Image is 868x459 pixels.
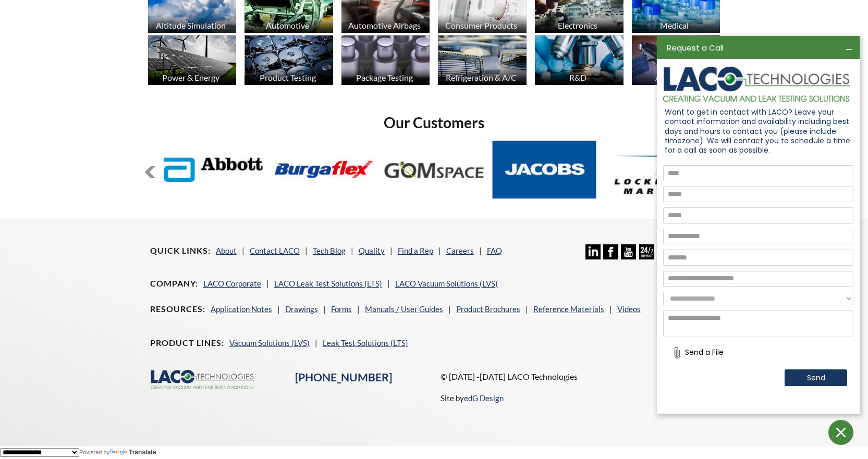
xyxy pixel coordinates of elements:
a: Tech Blog [313,246,346,255]
a: Package Testing [341,35,430,88]
img: industry_Power-2_670x376.jpg [148,35,237,85]
a: Manuals / User Guides [365,304,443,314]
img: logo [663,67,850,101]
img: Burgaflex.jpg [272,141,375,199]
a: FAQ [487,246,502,255]
div: Aerospace [630,72,719,82]
a: Drawings [285,304,318,314]
a: Forms [331,304,352,314]
h2: Our Customers [144,113,725,132]
a: Product Testing [244,35,333,88]
h4: Company [150,278,198,289]
a: Application Notes [211,304,272,314]
a: LACO Corporate [203,279,261,288]
a: Vacuum Solutions (LVS) [229,338,310,348]
div: Automotive Airbags [340,20,429,30]
div: Refrigeration & A/C [436,72,525,82]
img: industry_R_D_670x376.jpg [535,35,624,85]
a: edG Design [464,393,504,403]
a: Find a Rep [398,246,433,255]
a: 24/7 Support [639,252,654,261]
img: industry_HVAC_670x376.jpg [438,35,527,85]
img: 24/7 Support Icon [639,244,654,259]
a: Power & Energy [148,35,237,88]
div: Power & Energy [146,72,236,82]
img: GOM-Space.jpg [382,141,486,199]
img: Lockheed-Martin.jpg [603,141,706,199]
h4: Quick Links [150,245,211,256]
img: Jacobs.jpg [492,141,596,199]
div: Product Testing [243,72,332,82]
div: Automotive [243,20,332,30]
div: Package Testing [340,72,429,82]
a: Careers [446,246,474,255]
div: Want to get in contact with LACO? Leave your contact information and availability including best ... [657,104,860,158]
div: Electronics [533,20,622,30]
a: Videos [617,304,641,314]
a: R&D [535,35,624,88]
img: industry_Package_670x376.jpg [341,35,430,85]
img: Google Translate [109,449,129,456]
div: Minimize [842,41,854,54]
a: Reference Materials [533,304,604,314]
a: LACO Leak Test Solutions (LTS) [274,279,382,288]
a: LACO Vacuum Solutions (LVS) [395,279,498,288]
img: Artboard_1.jpg [632,35,720,85]
div: Medical [630,20,719,30]
a: Product Brochures [456,304,520,314]
div: R&D [533,72,622,82]
a: [PHONE_NUMBER] [295,370,392,384]
div: Altitude Simulation [146,20,236,30]
a: Contact LACO [250,246,300,255]
a: Translate [109,449,156,456]
p: © [DATE] -[DATE] LACO Technologies [441,370,718,383]
a: Quality [359,246,385,255]
img: industry_ProductTesting_670x376.jpg [244,35,333,85]
div: Consumer Products [436,20,525,30]
a: About [216,246,237,255]
img: Abbott-Labs.jpg [162,141,265,199]
h4: Resources [150,304,205,315]
a: Leak Test Solutions (LTS) [323,338,408,348]
h4: Product Lines [150,338,224,349]
a: Aerospace [632,35,720,88]
div: Request a Call [662,42,839,53]
p: Site by [441,392,504,404]
a: Refrigeration & A/C [438,35,527,88]
button: Send [785,369,847,386]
